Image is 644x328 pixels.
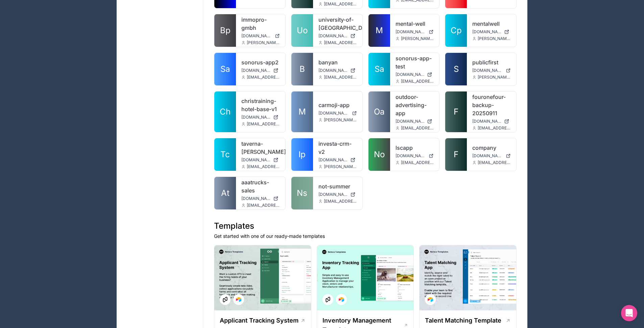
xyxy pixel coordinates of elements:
span: [DOMAIN_NAME][PERSON_NAME] [241,157,270,163]
a: [DOMAIN_NAME] [318,157,357,163]
a: Tc [214,138,236,171]
a: [DOMAIN_NAME] [241,115,280,120]
span: At [221,188,230,199]
span: [DOMAIN_NAME] [241,196,270,201]
span: [PERSON_NAME][EMAIL_ADDRESS][DOMAIN_NAME] [401,36,434,41]
a: mentalwell [472,20,511,28]
a: [DOMAIN_NAME] [318,33,357,39]
a: investa-crm-v2 [318,140,357,156]
span: F [454,149,458,160]
a: taverna-[PERSON_NAME] [241,140,280,156]
span: Ip [299,149,306,160]
span: S [454,64,459,75]
span: [EMAIL_ADDRESS][DOMAIN_NAME] [478,160,511,165]
a: sonorus-app-test [396,54,434,70]
span: [PERSON_NAME][EMAIL_ADDRESS][DOMAIN_NAME] [478,75,511,80]
img: Airtable Logo [428,297,433,302]
span: Cp [451,25,462,36]
span: [DOMAIN_NAME] [241,33,272,39]
span: [DOMAIN_NAME] [472,68,503,73]
a: [DOMAIN_NAME] [241,33,280,39]
span: [EMAIL_ADDRESS][DOMAIN_NAME] [401,79,434,84]
a: [DOMAIN_NAME] [396,119,434,124]
a: [DOMAIN_NAME] [472,153,511,159]
span: Ns [297,188,307,199]
span: [DOMAIN_NAME] [396,72,425,77]
span: [EMAIL_ADDRESS][DOMAIN_NAME] [401,160,434,165]
a: Ns [291,177,313,209]
a: [DOMAIN_NAME][PERSON_NAME] [241,157,280,163]
a: [DOMAIN_NAME] [472,119,511,124]
a: outdoor-advertising-app [396,93,434,117]
a: [DOMAIN_NAME] [241,68,280,73]
span: [DOMAIN_NAME] [396,29,426,35]
a: lscapp [396,144,434,152]
span: [EMAIL_ADDRESS][DOMAIN_NAME] [324,1,357,7]
span: [DOMAIN_NAME] [241,115,270,120]
h1: Applicant Tracking System [220,316,299,325]
a: At [214,177,236,209]
h1: Talent Matching Template [425,316,501,325]
a: [DOMAIN_NAME] [472,29,511,35]
a: [DOMAIN_NAME] [241,196,280,201]
a: university-of-[GEOGRAPHIC_DATA] [318,16,357,32]
span: Tc [220,149,230,160]
span: Ch [220,106,231,117]
a: F [445,138,467,171]
a: Cp [445,14,467,47]
span: [DOMAIN_NAME] [396,119,425,124]
span: [EMAIL_ADDRESS][DOMAIN_NAME] [247,75,280,80]
span: [EMAIL_ADDRESS][DOMAIN_NAME] [247,203,280,208]
a: company [472,144,511,152]
a: [DOMAIN_NAME] [318,68,357,73]
span: Sa [375,64,384,75]
span: Bp [220,25,231,36]
a: carmoji-app [318,101,357,109]
a: Ch [214,91,236,132]
a: Ip [291,138,313,171]
span: [PERSON_NAME][EMAIL_ADDRESS][DOMAIN_NAME] [478,36,511,41]
span: [DOMAIN_NAME] [396,153,426,159]
a: christraining-hotel-base-v1 [241,97,280,113]
a: fouronefour-backup-20250911 [472,93,511,117]
a: F [445,91,467,132]
span: B [300,64,305,75]
span: M [299,106,306,117]
img: Airtable Logo [236,297,241,302]
a: immopro-gmbh [241,16,280,32]
span: [EMAIL_ADDRESS][DOMAIN_NAME] [247,121,280,127]
a: No [368,138,390,171]
img: Airtable Logo [339,297,344,302]
span: [PERSON_NAME][EMAIL_ADDRESS][DOMAIN_NAME] [324,117,357,123]
a: M [291,91,313,132]
span: [DOMAIN_NAME] [472,153,503,159]
span: [EMAIL_ADDRESS][DOMAIN_NAME] [401,125,434,131]
a: sonorus-app2 [241,58,280,66]
span: [EMAIL_ADDRESS][DOMAIN_NAME] [324,75,357,80]
a: Sa [368,53,390,85]
a: M [368,14,390,47]
p: Get started with one of our ready-made templates [214,233,517,240]
a: Sa [214,53,236,85]
a: [DOMAIN_NAME] [396,153,434,159]
span: [EMAIL_ADDRESS][DOMAIN_NAME] [247,164,280,169]
a: publicfirst [472,58,511,66]
div: Open Intercom Messenger [621,305,637,321]
a: banyan [318,58,357,66]
a: [DOMAIN_NAME] [472,68,511,73]
a: S [445,53,467,85]
a: Oa [368,91,390,132]
a: [DOMAIN_NAME] [318,192,357,197]
span: [EMAIL_ADDRESS][DOMAIN_NAME] [478,125,511,131]
span: [DOMAIN_NAME] [318,33,348,39]
span: Uo [297,25,308,36]
span: [PERSON_NAME][EMAIL_ADDRESS][PERSON_NAME][DOMAIN_NAME] [324,164,357,169]
a: Bp [214,14,236,47]
span: [DOMAIN_NAME] [472,119,501,124]
span: [EMAIL_ADDRESS][DOMAIN_NAME] [324,199,357,204]
a: not-summer [318,182,357,190]
span: M [376,25,383,36]
a: [DOMAIN_NAME] [318,110,357,116]
span: [DOMAIN_NAME] [318,157,348,163]
span: [EMAIL_ADDRESS][DOMAIN_NAME] [324,40,357,45]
